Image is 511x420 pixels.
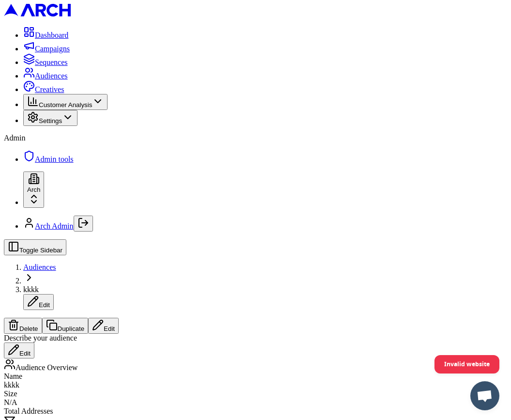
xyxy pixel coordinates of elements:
[23,110,77,126] button: Settings
[35,155,74,163] span: Admin tools
[23,45,70,53] a: Campaigns
[4,389,507,398] div: Size
[4,407,507,416] div: Total Addresses
[23,72,68,80] a: Audiences
[39,117,62,124] span: Settings
[23,94,108,110] button: Customer Analysis
[4,372,507,381] div: Name
[74,216,93,232] button: Log out
[444,356,490,373] span: Invalid website
[4,334,77,342] span: Describe your audience
[35,222,74,230] a: Arch Admin
[23,171,44,208] button: Arch
[4,134,507,142] div: Admin
[4,381,507,389] div: kkkk
[35,72,68,80] span: Audiences
[39,101,92,109] span: Customer Analysis
[23,155,74,163] a: Admin tools
[39,301,50,309] span: Edit
[19,247,62,254] span: Toggle Sidebar
[42,318,89,334] button: Duplicate
[23,263,56,271] a: Audiences
[4,239,66,255] button: Toggle Sidebar
[35,45,70,53] span: Campaigns
[4,342,34,358] button: Edit
[23,285,39,294] span: kkkk
[35,58,68,66] span: Sequences
[19,350,31,357] span: Edit
[470,381,499,410] div: Open chat
[4,318,42,334] button: Delete
[4,263,507,310] nav: breadcrumb
[27,186,40,193] span: Arch
[88,318,119,334] button: Edit
[4,398,507,407] div: N/A
[35,85,64,93] span: Creatives
[23,31,68,39] a: Dashboard
[23,85,64,93] a: Creatives
[35,31,68,39] span: Dashboard
[23,294,54,310] button: Edit
[4,358,507,372] div: Audience Overview
[23,58,68,66] a: Sequences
